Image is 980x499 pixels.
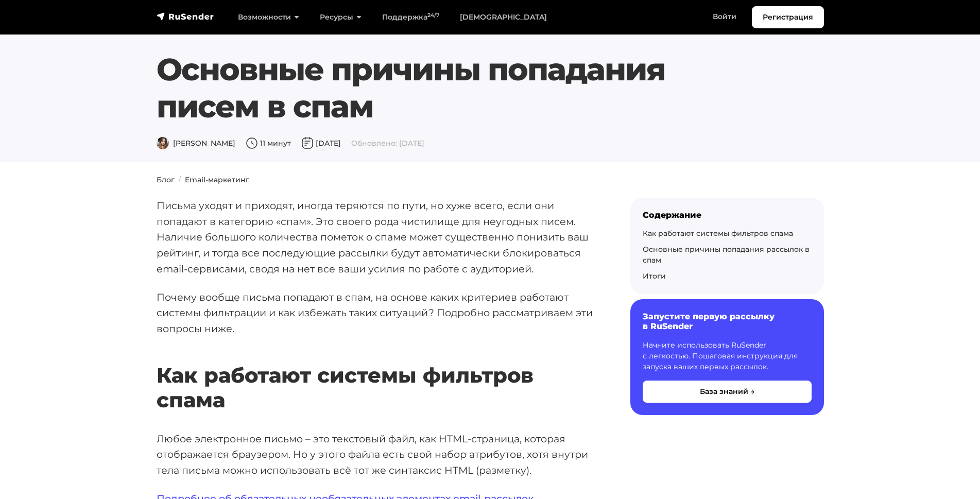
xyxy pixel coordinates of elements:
[630,299,824,415] a: Запустите первую рассылку в RuSender Начните использовать RuSender с легкостью. Пошаговая инструк...
[450,7,557,28] a: [DEMOGRAPHIC_DATA]
[752,6,824,28] a: Регистрация
[157,431,597,478] p: Любое электронное письмо – это текстовый файл, как HTML-страница, которая отображается браузером....
[150,175,830,185] nav: breadcrumb
[643,271,666,281] a: Итоги
[301,139,341,148] span: [DATE]
[175,175,249,185] li: Email-маркетинг
[427,12,439,19] sup: 24/7
[157,139,235,148] span: [PERSON_NAME]
[643,210,812,220] div: Содержание
[246,137,258,149] img: Время чтения
[643,312,812,331] h6: Запустите первую рассылку в RuSender
[643,229,793,238] a: Как работают системы фильтров спама
[372,7,450,28] a: Поддержка24/7
[228,7,310,28] a: Возможности
[246,139,291,148] span: 11 минут
[643,381,812,403] button: База знаний →
[157,11,214,22] img: RuSender
[157,198,597,277] p: Письма уходят и приходят, иногда теряются по пути, но хуже всего, если они попадают в категорию «...
[643,245,810,265] a: Основные причины попадания рассылок в спам
[643,340,812,372] p: Начните использовать RuSender с легкостью. Пошаговая инструкция для запуска ваших первых рассылок.
[351,139,424,148] span: Обновлено: [DATE]
[157,333,597,412] h2: Как работают системы фильтров спама
[157,289,597,337] p: Почему вообще письма попадают в спам, на основе каких критериев работают системы фильтрации и как...
[157,51,767,125] h1: Основные причины попадания писем в спам
[157,175,175,184] a: Блог
[702,6,747,27] a: Войти
[310,7,372,28] a: Ресурсы
[301,137,314,149] img: Дата публикации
